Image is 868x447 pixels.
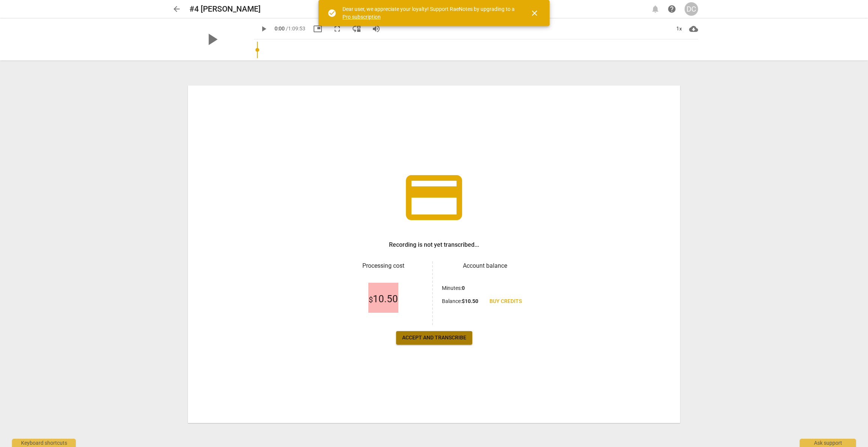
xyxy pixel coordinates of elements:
button: Play [257,22,270,36]
span: close [530,9,539,18]
span: Accept and transcribe [402,334,466,342]
span: help [667,4,676,13]
div: 1x [672,23,686,35]
span: fullscreen [333,24,342,33]
button: DC [685,2,698,16]
a: Pro subscription [342,14,381,20]
h2: #4 [PERSON_NAME] [189,4,261,14]
p: Minutes : [442,284,465,292]
button: Volume [369,22,383,36]
span: 0:00 [275,25,285,31]
button: Close [526,4,544,22]
button: View player as separate pane [350,22,363,36]
span: play_arrow [259,24,268,33]
span: / 1:09:53 [286,25,305,31]
span: $ [369,295,373,304]
h3: Recording is not yet transcribed... [389,240,479,249]
span: volume_up [372,24,381,33]
span: arrow_back [172,4,181,13]
button: Accept and transcribe [396,331,472,345]
button: Fullscreen [330,22,344,36]
span: credit_card [400,164,468,231]
span: 10.50 [369,294,398,305]
a: Buy credits [484,295,528,308]
h3: Account balance [442,261,528,270]
span: cloud_download [689,24,698,33]
div: Dear user, we appreciate your loyalty! Support RaeNotes by upgrading to a [342,5,517,21]
span: play_arrow [202,30,222,49]
div: Ask support [800,439,856,447]
button: Picture in picture [311,22,324,36]
div: Keyboard shortcuts [12,439,76,447]
span: check_circle [327,9,336,18]
span: picture_in_picture [313,24,322,33]
b: 0 [462,285,465,291]
p: Balance : [442,297,478,305]
span: Buy credits [490,298,522,305]
b: $ 10.50 [462,298,478,304]
span: move_down [352,24,361,33]
h3: Processing cost [340,261,426,270]
a: Help [665,2,679,16]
